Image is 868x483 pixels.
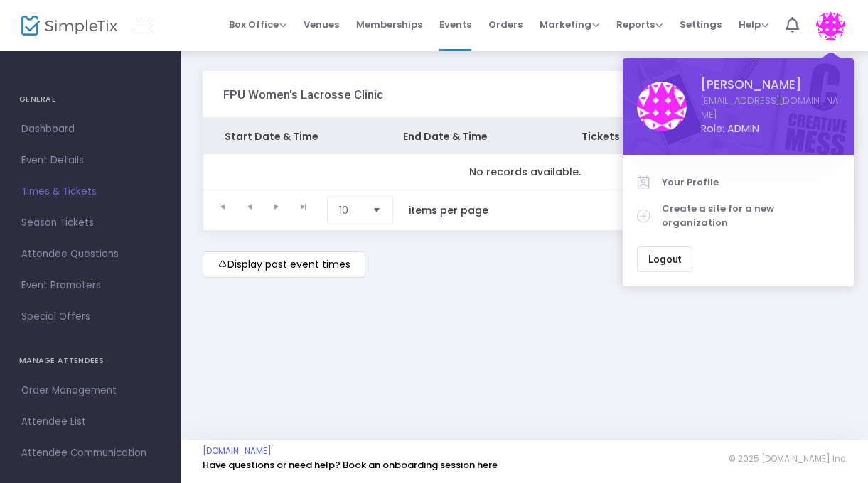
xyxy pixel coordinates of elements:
h3: FPU Women's Lacrosse Clinic [223,87,383,102]
span: Attendee Questions [21,245,160,264]
span: Reports [616,18,663,31]
td: No records available. [203,154,846,190]
span: Help [739,18,768,31]
a: Create a site for a new organization [637,195,840,236]
span: Attendee List [21,413,160,431]
span: Logout [648,254,681,265]
th: End Date & Time [382,119,560,154]
th: Start Date & Time [203,119,382,154]
span: Order Management [21,381,160,400]
span: Role: ADMIN [701,121,840,136]
a: Have questions or need help? Book an onboarding session here [203,458,498,472]
span: [PERSON_NAME] [701,76,840,94]
button: Logout [637,246,692,272]
div: Data table [203,119,846,190]
span: 10 [339,203,361,217]
a: [DOMAIN_NAME] [203,445,272,457]
button: Select [367,197,387,224]
span: Events [439,6,471,43]
span: Your Profile [662,175,840,190]
span: Dashboard [21,120,160,139]
span: Marketing [540,18,599,31]
span: © 2025 [DOMAIN_NAME] Inc. [729,453,847,465]
span: Box Office [229,18,286,31]
span: Season Tickets [21,214,160,232]
span: Special Offers [21,308,160,326]
a: Your Profile [637,169,840,196]
span: Event Details [21,151,160,170]
m-button: Display past event times [203,251,365,278]
h4: GENERAL [19,85,162,114]
span: Memberships [356,6,422,43]
span: Venues [304,6,339,43]
label: items per page [409,203,488,217]
span: Times & Tickets [21,183,160,201]
span: Event Promoters [21,276,160,295]
span: Settings [680,6,722,43]
a: [EMAIL_ADDRESS][DOMAIN_NAME] [701,94,840,121]
span: Attendee Communication [21,444,160,462]
th: Tickets Sold [560,119,703,154]
kendo-pager-info: 0 - 0 of 0 items [518,196,830,224]
h4: MANAGE ATTENDEES [19,347,162,375]
span: Create a site for a new organization [662,202,840,229]
span: Orders [488,6,523,43]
